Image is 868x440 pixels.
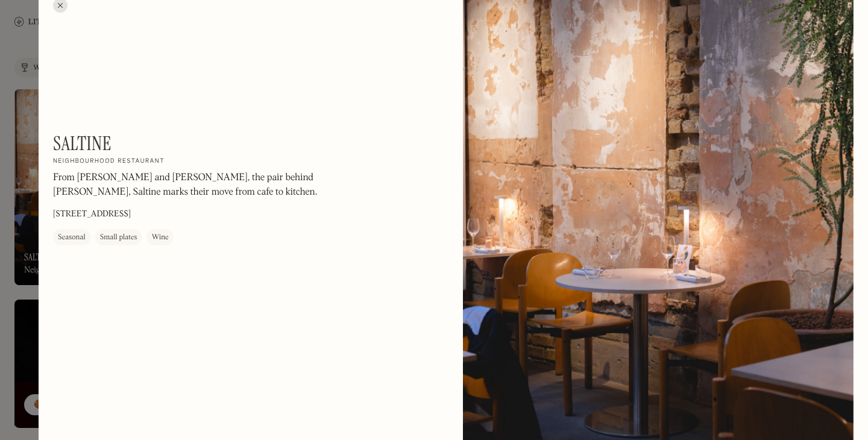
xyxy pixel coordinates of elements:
div: Seasonal [58,231,86,244]
div: Wine [151,231,168,244]
h1: Saltine [53,132,112,155]
div: Small plates [100,231,137,244]
h2: Neighbourhood restaurant [53,157,165,166]
p: [STREET_ADDRESS] [53,208,131,221]
p: From [PERSON_NAME] and [PERSON_NAME], the pair behind [PERSON_NAME], Saltine marks their move fro... [53,171,379,200]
